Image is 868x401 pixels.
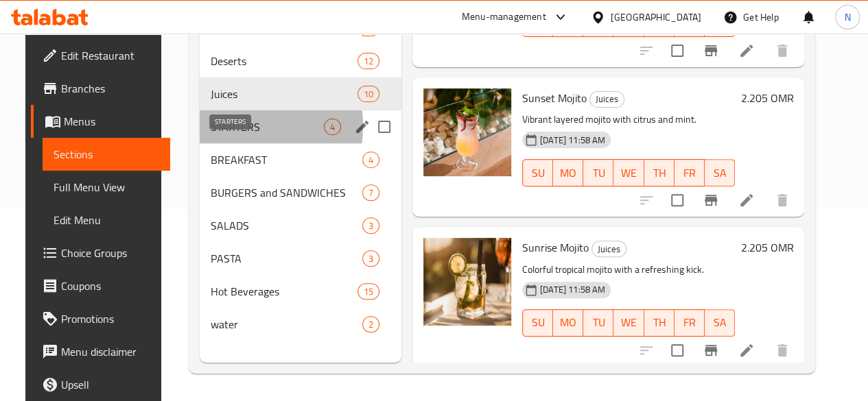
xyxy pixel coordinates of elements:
[528,313,548,332] span: SU
[589,313,608,332] span: TU
[583,309,613,337] button: TU
[710,163,729,183] span: SA
[362,250,379,267] div: items
[559,163,578,183] span: MO
[31,368,170,401] a: Upsell
[200,143,401,176] div: BREAKFAST4
[613,309,644,337] button: WE
[61,343,159,360] span: Menu disclaimer
[200,209,401,242] div: SALADS3
[680,163,699,183] span: FR
[522,309,553,337] button: SU
[611,10,701,25] div: [GEOGRAPHIC_DATA]
[211,119,324,135] span: STARTERS
[644,159,675,186] button: TH
[522,159,553,186] button: SU
[694,184,727,217] button: Branch-specific-item
[592,241,626,257] span: Juices
[522,237,589,258] span: Sunrise Mojito
[589,163,608,183] span: TU
[553,309,583,337] button: MO
[31,105,170,138] a: Menus
[211,86,357,102] span: Juices
[675,309,705,337] button: FR
[644,309,675,337] button: TH
[559,313,578,332] span: MO
[61,376,159,393] span: Upsell
[64,113,159,130] span: Menus
[522,111,735,128] p: Vibrant layered mojito with citrus and mint.
[211,184,362,201] span: BURGERS and SANDWICHES
[766,34,799,67] button: delete
[358,285,379,298] span: 15
[590,91,624,107] span: Juices
[54,179,159,195] span: Full Menu View
[61,80,159,97] span: Branches
[535,283,611,296] span: [DATE] 11:58 AM
[710,313,729,332] span: SA
[43,204,170,236] a: Edit Menu
[705,309,735,337] button: SA
[738,342,755,359] a: Edit menu item
[528,163,548,183] span: SU
[740,238,793,257] h6: 2.205 OMR
[200,110,401,143] div: STARTERS4edit
[358,88,379,101] span: 10
[705,159,735,186] button: SA
[200,45,401,77] div: Deserts12
[357,53,379,69] div: items
[423,238,511,326] img: Sunrise Mojito
[31,269,170,302] a: Coupons
[619,313,638,332] span: WE
[61,245,159,261] span: Choice Groups
[358,55,379,68] span: 12
[211,217,362,234] span: SALADS
[61,47,159,64] span: Edit Restaurant
[200,6,401,346] nav: Menu sections
[31,302,170,335] a: Promotions
[200,176,401,209] div: BURGERS and SANDWICHES7
[54,212,159,228] span: Edit Menu
[43,138,170,171] a: Sections
[352,117,373,137] button: edit
[663,186,692,215] span: Select to update
[766,184,799,217] button: delete
[462,9,546,25] div: Menu-management
[211,53,357,69] span: Deserts
[423,88,511,176] img: Sunset Mojito
[650,163,669,183] span: TH
[694,334,727,367] button: Branch-specific-item
[650,313,669,332] span: TH
[362,316,379,332] div: items
[589,91,624,108] div: Juices
[200,77,401,110] div: Juices10
[324,119,341,135] div: items
[200,275,401,308] div: Hot Beverages15
[200,308,401,341] div: water2
[325,121,340,134] span: 4
[738,42,755,59] a: Edit menu item
[694,34,727,67] button: Branch-specific-item
[31,72,170,105] a: Branches
[522,261,735,278] p: Colorful tropical mojito with a refreshing kick.
[663,36,692,65] span: Select to update
[363,252,379,265] span: 3
[766,334,799,367] button: delete
[211,250,362,267] span: PASTA
[362,217,379,234] div: items
[211,151,362,168] span: BREAKFAST
[54,146,159,162] span: Sections
[61,311,159,327] span: Promotions
[211,283,357,300] div: Hot Beverages
[31,335,170,368] a: Menu disclaimer
[362,184,379,201] div: items
[363,186,379,199] span: 7
[591,241,626,257] div: Juices
[43,171,170,204] a: Full Menu View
